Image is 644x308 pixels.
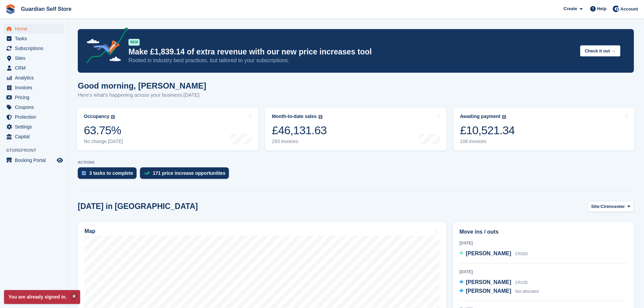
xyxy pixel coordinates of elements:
[85,228,95,234] h2: Map
[18,3,74,15] a: Guardian Self Store
[15,44,55,53] span: Subscriptions
[153,170,225,176] div: 171 price increase opportunities
[3,102,64,112] a: menu
[466,251,511,256] span: [PERSON_NAME]
[459,287,539,296] a: [PERSON_NAME] Not allocated
[15,24,55,33] span: Home
[111,115,115,119] img: icon-info-grey-7440780725fd019a000dd9b08b2336e03edf1995a4989e88bcd33f0948082b44.svg
[144,172,149,175] img: price_increase_opportunities-93ffe204e8149a01c8c9dc8f82e8f89637d9d84a8eef4429ea346261dce0b2c0.svg
[3,93,64,102] a: menu
[82,171,86,175] img: task-75834270c22a3079a89374b754ae025e5fb1db73e45f91037f5363f120a921f8.svg
[453,108,635,150] a: Awaiting payment £10,521.34 106 invoices
[466,288,511,294] span: [PERSON_NAME]
[140,167,232,182] a: 171 price increase opportunities
[15,83,55,92] span: Invoices
[128,57,575,64] p: Rooted in industry best practices, but tailored to your subscriptions.
[81,27,128,66] img: price-adjustments-announcement-icon-8257ccfd72463d97f412b2fc003d46551f7dbcb40ab6d574587a9cd5c0d94...
[502,115,506,119] img: icon-info-grey-7440780725fd019a000dd9b08b2336e03edf1995a4989e88bcd33f0948082b44.svg
[515,289,539,294] span: Not allocated
[15,122,55,132] span: Settings
[84,139,123,144] div: No change [DATE]
[78,81,206,90] h1: Good morning, [PERSON_NAME]
[78,91,206,99] p: Here's what's happening across your business [DATE]
[272,114,316,119] div: Month-to-date sales
[272,139,327,144] div: 293 invoices
[89,170,133,176] div: 3 tasks to complete
[597,5,606,12] span: Help
[4,290,80,304] p: You are already signed in.
[601,203,625,210] span: Cirencester
[15,73,55,82] span: Analytics
[3,156,64,165] a: menu
[459,269,627,275] div: [DATE]
[15,93,55,102] span: Pricing
[460,114,501,119] div: Awaiting payment
[15,63,55,73] span: CRM
[15,102,55,112] span: Coupons
[77,108,258,150] a: Occupancy 63.75% No change [DATE]
[515,252,528,256] span: CR083
[3,53,64,63] a: menu
[588,201,634,212] button: Site: Cirencester
[128,39,140,46] div: NEW
[3,73,64,82] a: menu
[265,108,446,150] a: Month-to-date sales £46,131.63 293 invoices
[84,114,109,119] div: Occupancy
[15,132,55,141] span: Capital
[15,156,55,165] span: Booking Portal
[5,4,16,14] img: stora-icon-8386f47178a22dfd0bd8f6a31ec36ba5ce8667c1dd55bd0f319d3a0aa187defe.svg
[128,47,575,57] p: Make £1,839.14 of extra revenue with our new price increases tool
[3,34,64,43] a: menu
[3,132,64,141] a: menu
[3,112,64,122] a: menu
[460,123,515,137] div: £10,521.34
[3,24,64,33] a: menu
[3,83,64,92] a: menu
[459,228,627,236] h2: Move ins / outs
[15,53,55,63] span: Sites
[78,202,198,211] h2: [DATE] in [GEOGRAPHIC_DATA]
[3,63,64,73] a: menu
[580,45,620,56] button: Check it out →
[564,5,577,12] span: Create
[515,280,528,285] span: CR105
[84,123,123,137] div: 63.75%
[3,44,64,53] a: menu
[318,115,323,119] img: icon-info-grey-7440780725fd019a000dd9b08b2336e03edf1995a4989e88bcd33f0948082b44.svg
[78,160,634,165] p: ACTIONS
[613,5,619,12] img: Tom Scott
[15,112,55,122] span: Protection
[15,34,55,43] span: Tasks
[78,167,140,182] a: 3 tasks to complete
[620,6,638,13] span: Account
[3,122,64,132] a: menu
[56,156,64,164] a: Preview store
[591,203,601,210] span: Site:
[466,279,511,285] span: [PERSON_NAME]
[459,278,528,287] a: [PERSON_NAME] CR105
[272,123,327,137] div: £46,131.63
[459,250,528,258] a: [PERSON_NAME] CR083
[459,240,627,246] div: [DATE]
[6,147,67,154] span: Storefront
[460,139,515,144] div: 106 invoices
